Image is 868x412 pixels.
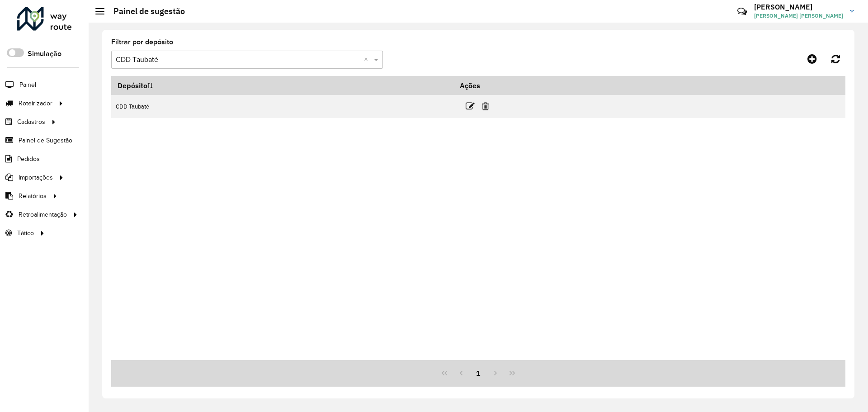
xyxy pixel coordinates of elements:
[454,76,508,95] th: Ações
[111,37,173,47] label: Filtrar por depósito
[19,210,67,219] span: Retroalimentação
[466,100,475,112] a: Editar
[732,2,752,21] a: Contato Rápido
[17,117,45,127] span: Cadastros
[19,99,52,108] span: Roteirizador
[111,76,454,95] th: Depósito
[19,173,53,182] span: Importações
[19,136,72,145] span: Painel de Sugestão
[17,228,34,238] span: Tático
[19,80,36,90] span: Painel
[754,12,843,20] span: [PERSON_NAME] [PERSON_NAME]
[17,154,40,164] span: Pedidos
[470,365,487,382] button: 1
[482,100,489,112] a: Excluir
[364,54,372,65] span: Clear all
[111,95,454,118] td: CDD Taubaté
[754,3,843,11] h3: [PERSON_NAME]
[19,191,47,201] span: Relatórios
[28,48,61,59] label: Simulação
[104,6,185,16] h2: Painel de sugestão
